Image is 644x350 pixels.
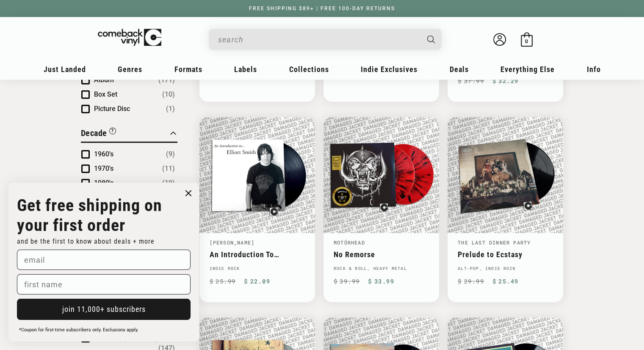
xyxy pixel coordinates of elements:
a: An Introduction To [PERSON_NAME] [210,250,305,259]
a: The Last Dinner Party [458,239,531,246]
a: Prelude to Ecstasy [458,250,553,259]
span: Genres [118,65,142,74]
span: Indie Exclusives [361,65,417,74]
span: Number of products: (11) [162,164,175,174]
a: No Remorse [334,250,429,259]
span: Decade [81,128,107,138]
a: FREE SHIPPING $89+ | FREE 100-DAY RETURNS [240,6,404,11]
span: Number of products: (1) [166,104,175,114]
button: Close dialog [182,187,195,200]
strong: Get free shipping on your first order [17,195,162,235]
span: Number of products: (9) [166,149,175,159]
span: and be the first to know about deals + more [17,237,155,245]
span: Box Set [94,90,117,98]
span: 0 [525,38,528,44]
input: When autocomplete results are available use up and down arrows to review and enter to select [218,31,419,48]
span: Just Landed [44,65,86,74]
button: join 11,000+ subscribers [17,299,191,320]
span: Deals [450,65,469,74]
input: first name [17,274,191,294]
a: [PERSON_NAME] [210,239,255,246]
span: Album [94,76,114,84]
span: Labels [234,65,257,74]
input: email [17,250,191,270]
a: Motörhead [334,239,365,246]
span: 1960's [94,150,113,158]
span: 1970's [94,164,113,172]
span: Collections [289,65,329,74]
span: Formats [174,65,202,74]
button: Search [420,29,442,50]
span: Number of products: (10) [162,89,175,100]
span: Everything Else [500,65,555,74]
div: Search [209,29,442,50]
span: Info [587,65,601,74]
span: Picture Disc [94,105,130,113]
span: *Coupon for first-time subscribers only. Exclusions apply. [19,327,138,333]
button: Filter by Decade [81,127,116,142]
